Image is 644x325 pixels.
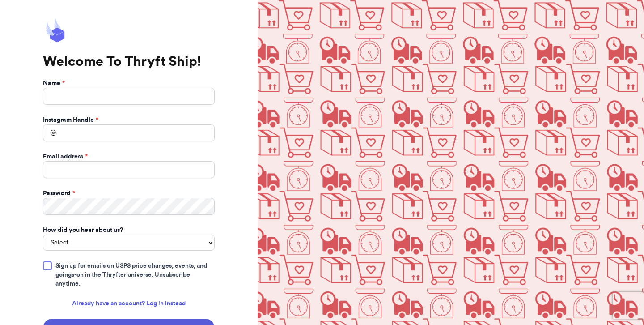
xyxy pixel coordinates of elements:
[43,54,215,70] h1: Welcome To Thryft Ship!
[43,226,123,235] label: How did you hear about us?
[55,261,215,288] span: Sign up for emails on USPS price changes, events, and goings-on in the Thryfter universe. Unsubsc...
[43,124,56,141] div: @
[43,189,75,198] label: Password
[72,299,186,308] a: Already have an account? Log in instead
[43,152,88,161] label: Email address
[43,115,98,124] label: Instagram Handle
[43,79,65,88] label: Name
